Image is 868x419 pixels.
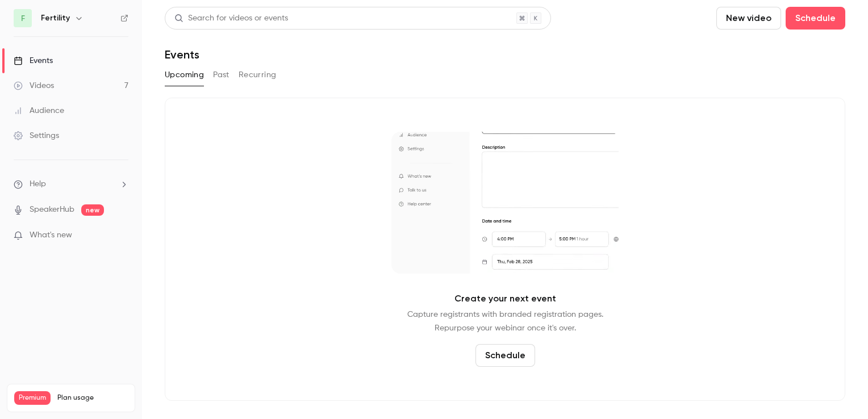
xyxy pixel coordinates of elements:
[14,391,51,405] span: Premium
[41,12,70,24] h6: Fertility
[454,292,556,305] p: Create your next event
[14,105,64,116] div: Audience
[407,308,603,335] p: Capture registrants with branded registration pages. Repurpose your webinar once it's over.
[716,7,781,30] button: New video
[30,178,46,190] span: Help
[174,12,288,24] div: Search for videos or events
[21,12,25,24] span: F
[165,48,199,61] h1: Events
[14,130,59,141] div: Settings
[14,80,54,91] div: Videos
[81,204,104,216] span: new
[30,229,72,241] span: What's new
[786,7,845,30] button: Schedule
[475,344,535,367] button: Schedule
[30,204,74,216] a: SpeakerHub
[213,66,229,84] button: Past
[239,66,277,84] button: Recurring
[115,231,128,241] iframe: Noticeable Trigger
[57,393,128,403] span: Plan usage
[165,66,204,84] button: Upcoming
[14,55,53,66] div: Events
[14,178,128,190] li: help-dropdown-opener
